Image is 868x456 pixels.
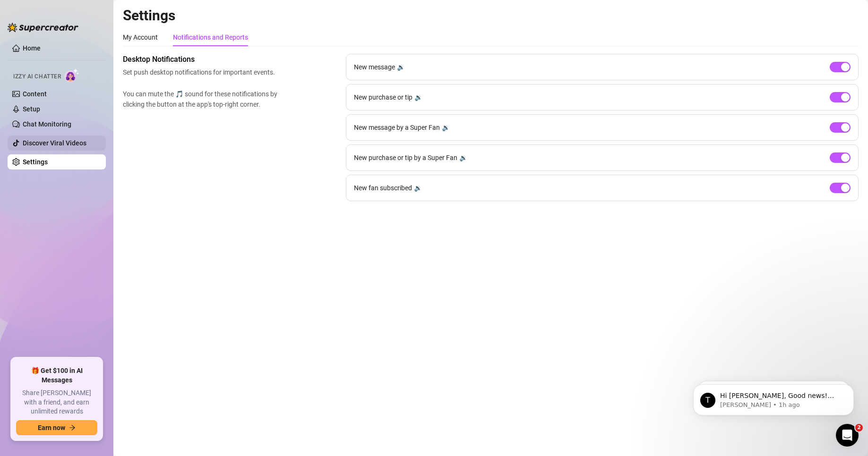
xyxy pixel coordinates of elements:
[123,89,282,110] span: You can mute the 🎵 sound for these notifications by clicking the button at the app's top-right co...
[442,122,450,133] div: 🔉
[23,44,41,52] a: Home
[23,158,48,166] a: Settings
[123,7,859,25] h2: Settings
[354,183,412,193] span: New fan subscribed
[23,139,86,147] a: Discover Viral Videos
[16,388,97,416] span: Share [PERSON_NAME] with a friend, and earn unlimited rewards
[354,92,413,102] span: New purchase or tip
[123,67,282,77] span: Set push desktop notifications for important events.
[23,90,47,98] a: Content
[123,54,282,65] span: Desktop Notifications
[69,424,76,431] span: arrow-right
[123,32,158,42] div: My Account
[354,122,440,133] span: New message by a Super Fan
[23,105,40,113] a: Setup
[16,420,97,435] button: Earn nowarrow-right
[173,32,248,42] div: Notifications and Reports
[354,152,457,163] span: New purchase or tip by a Super Fan
[23,120,71,128] a: Chat Monitoring
[38,424,65,431] span: Earn now
[414,183,422,193] div: 🔉
[16,366,97,385] span: 🎁 Get $100 in AI Messages
[414,92,422,102] div: 🔉
[679,364,868,431] iframe: Intercom notifications message
[459,152,467,163] div: 🔉
[8,23,78,32] img: logo-BBDzfeDw.svg
[354,62,395,72] span: New message
[397,62,405,72] div: 🔉
[13,72,61,81] span: Izzy AI Chatter
[65,68,79,82] img: AI Chatter
[855,424,863,431] span: 2
[836,424,859,447] iframe: Intercom live chat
